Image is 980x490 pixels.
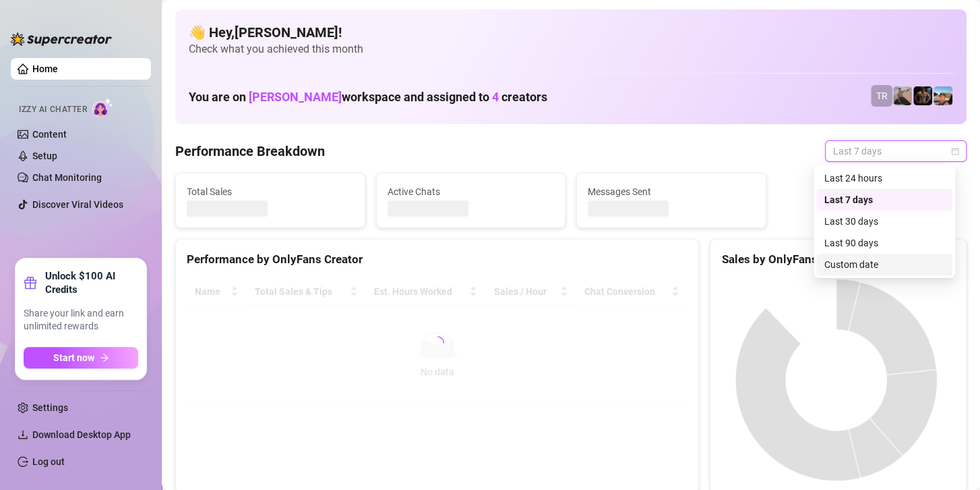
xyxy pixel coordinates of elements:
span: download [18,429,28,440]
span: calendar [951,147,959,155]
img: LC [893,86,912,105]
img: Trent [913,86,932,105]
span: Izzy AI Chatter [19,103,87,116]
span: Messages Sent [588,184,755,199]
span: gift [24,276,37,290]
span: Download Desktop App [32,429,131,440]
h4: 👋 Hey, [PERSON_NAME] ! [189,23,953,42]
span: TR [876,88,888,103]
a: Chat Monitoring [32,172,102,183]
div: Last 30 days [816,211,952,232]
span: Start now [53,352,94,363]
div: Performance by OnlyFans Creator [187,250,687,269]
button: Start nowarrow-right [24,347,138,369]
h4: Performance Breakdown [175,142,325,161]
a: Discover Viral Videos [32,199,123,210]
img: logo-BBDzfeDw.svg [11,32,112,46]
div: Custom date [816,254,952,275]
span: Active Chats [388,184,555,199]
span: Check what you achieved this month [189,42,953,57]
span: loading [431,336,444,350]
span: Last 7 days [833,141,958,161]
span: Total Sales [187,184,354,199]
a: Setup [32,151,57,161]
span: arrow-right [100,353,109,362]
a: Log out [32,456,65,467]
h1: You are on workspace and assigned to creators [189,90,547,105]
div: Last 30 days [824,214,944,229]
span: [PERSON_NAME] [249,90,342,104]
img: Zach [933,86,952,105]
div: Last 7 days [816,189,952,211]
div: Last 7 days [824,192,944,207]
div: Last 90 days [824,236,944,250]
div: Custom date [824,257,944,272]
span: 4 [492,90,499,104]
span: Share your link and earn unlimited rewards [24,307,138,333]
a: Settings [32,402,68,413]
div: Last 24 hours [824,171,944,186]
div: Sales by OnlyFans Creator [721,250,955,269]
a: Content [32,129,67,140]
img: AI Chatter [92,98,113,117]
div: Last 90 days [816,232,952,254]
a: Home [32,63,58,74]
div: Last 24 hours [816,167,952,189]
strong: Unlock $100 AI Credits [45,269,138,296]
